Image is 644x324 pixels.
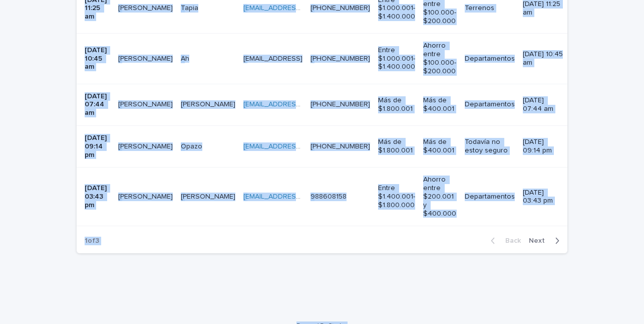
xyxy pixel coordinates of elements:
[465,100,515,109] p: Departamentos
[310,55,370,62] a: [PHONE_NUMBER]
[378,46,415,71] p: Entre $1.000.001- $1.400.000
[181,53,191,63] p: Ah
[118,2,175,13] p: Francisca Cortes
[378,138,415,155] p: Más de $1.800.001
[378,96,415,113] p: Más de $1.800.001
[529,237,551,244] span: Next
[525,236,567,245] button: Next
[523,96,563,113] p: [DATE] 07:44 am
[523,50,563,67] p: [DATE] 10:45 am
[423,42,456,75] p: Ahorro entre $100.000- $200.000
[465,193,515,201] p: Departamentos
[483,236,525,245] button: Back
[465,138,515,155] p: Todavía no estoy seguro
[243,5,357,12] a: [EMAIL_ADDRESS][DOMAIN_NAME]
[118,191,175,201] p: [PERSON_NAME]
[243,143,357,150] a: [EMAIL_ADDRESS][DOMAIN_NAME]
[243,101,357,108] a: [EMAIL_ADDRESS][DOMAIN_NAME]
[181,98,237,109] p: [PERSON_NAME]
[181,191,237,201] p: [PERSON_NAME]
[310,5,370,12] a: [PHONE_NUMBER]
[465,55,515,63] p: Departamentos
[523,189,563,206] p: [DATE] 03:43 pm
[77,229,107,253] p: 1 of 3
[85,134,110,159] p: [DATE] 09:14 pm
[243,53,304,63] p: [EMAIL_ADDRESS]
[523,138,563,155] p: [DATE] 09:14 pm
[85,46,110,71] p: [DATE] 10:45 am
[85,92,110,117] p: [DATE] 07:44 am
[310,101,370,108] a: [PHONE_NUMBER]
[378,184,415,209] p: Entre $1.400.001- $1.800.000
[465,4,515,13] p: Terrenos
[118,98,175,109] p: [PERSON_NAME]
[118,140,175,151] p: [PERSON_NAME]
[310,193,347,200] a: 988608158
[423,138,456,155] p: Más de $400.001
[181,2,200,13] p: Tapia
[243,193,357,200] a: [EMAIL_ADDRESS][DOMAIN_NAME]
[85,184,110,209] p: [DATE] 03:43 pm
[499,237,521,244] span: Back
[310,143,370,150] a: [PHONE_NUMBER]
[181,140,204,151] p: Opazo
[118,53,175,63] p: [PERSON_NAME]
[423,96,456,113] p: Más de $400.001
[423,176,456,218] p: Ahorro entre $200.001 y $400.000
